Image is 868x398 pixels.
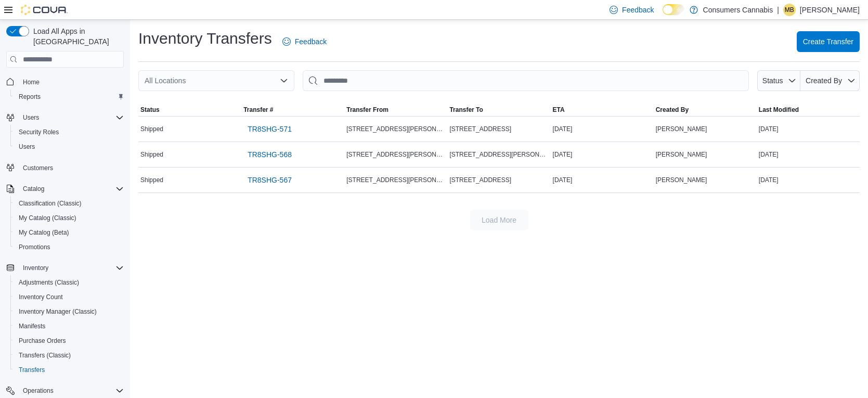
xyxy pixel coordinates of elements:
button: Operations [19,384,58,397]
span: My Catalog (Classic) [15,212,124,224]
a: My Catalog (Beta) [15,226,73,239]
a: Reports [15,91,45,103]
button: Manifests [10,319,128,333]
span: Feedback [295,36,327,47]
a: Classification (Classic) [15,197,86,210]
a: TR8SHG-567 [243,170,296,190]
a: Inventory Manager (Classic) [15,305,101,318]
button: Users [2,110,128,125]
button: Security Roles [10,125,128,139]
span: Reports [19,93,41,101]
span: Customers [19,161,124,174]
button: Transfers (Classic) [10,348,128,363]
span: Manifests [15,320,124,332]
a: Purchase Orders [15,335,70,347]
button: Transfer # [241,104,344,116]
span: [PERSON_NAME] [656,150,707,159]
span: Promotions [19,243,50,251]
span: Inventory Manager (Classic) [15,305,124,318]
button: Promotions [10,240,128,254]
button: Status [138,104,241,116]
span: Users [19,111,124,124]
div: [DATE] [757,174,860,186]
p: | [777,4,779,16]
button: ETA [551,104,654,116]
a: TR8SHG-568 [243,144,296,165]
span: Users [23,113,39,122]
span: Security Roles [15,126,124,138]
span: Catalog [23,185,44,193]
button: Classification (Classic) [10,196,128,211]
img: Cova [21,5,68,15]
span: TR8SHG-568 [248,149,292,160]
button: Last Modified [757,104,860,116]
button: Users [10,139,128,154]
span: Shipped [140,125,163,133]
span: [STREET_ADDRESS] [449,176,511,184]
button: Catalog [2,182,128,196]
span: Users [15,140,124,153]
span: Shipped [140,150,163,159]
p: [PERSON_NAME] [800,4,860,16]
button: My Catalog (Classic) [10,211,128,225]
span: Reports [15,91,124,103]
span: [STREET_ADDRESS][PERSON_NAME] [346,125,445,133]
span: [STREET_ADDRESS][PERSON_NAME] [346,150,445,159]
span: TR8SHG-567 [248,175,292,185]
button: Transfer To [447,104,550,116]
span: Load More [482,215,516,225]
button: Transfers [10,363,128,377]
button: Home [2,74,128,89]
span: Inventory Manager (Classic) [19,307,97,316]
span: Home [19,75,124,88]
span: Inventory [19,262,124,274]
span: Home [23,78,40,86]
span: Created By [656,106,689,114]
span: Status [140,106,160,114]
span: [STREET_ADDRESS][PERSON_NAME] [346,176,445,184]
a: Manifests [15,320,49,332]
span: Dark Mode [663,15,663,16]
div: [DATE] [757,123,860,135]
a: Adjustments (Classic) [15,276,83,289]
span: [PERSON_NAME] [656,125,707,133]
span: Manifests [19,322,45,330]
span: Transfers (Classic) [15,349,124,362]
button: Transfer From [344,104,447,116]
span: Inventory Count [15,291,124,303]
button: Inventory Count [10,290,128,304]
span: [PERSON_NAME] [656,176,707,184]
span: Last Modified [759,106,799,114]
h1: Inventory Transfers [138,28,272,49]
span: Classification (Classic) [15,197,124,210]
a: Feedback [278,31,331,52]
span: Transfer # [243,106,273,114]
button: Users [19,111,43,124]
span: Classification (Classic) [19,199,82,208]
button: Status [757,70,800,91]
div: [DATE] [757,148,860,161]
span: Users [19,143,35,151]
button: Load More [470,210,528,230]
a: Customers [19,162,57,174]
button: Created By [654,104,757,116]
button: Create Transfer [797,31,860,52]
a: Transfers (Classic) [15,349,75,362]
span: My Catalog (Beta) [19,228,69,237]
span: Load All Apps in [GEOGRAPHIC_DATA] [29,26,124,47]
span: Promotions [15,241,124,253]
div: [DATE] [551,148,654,161]
a: Transfers [15,364,49,376]
span: Transfers [15,364,124,376]
span: Status [762,76,783,85]
div: [DATE] [551,123,654,135]
a: TR8SHG-571 [243,119,296,139]
span: Catalog [19,183,124,195]
button: Adjustments (Classic) [10,275,128,290]
button: Customers [2,160,128,175]
span: Shipped [140,176,163,184]
a: Home [19,76,44,88]
input: This is a search bar. After typing your query, hit enter to filter the results lower in the page. [303,70,749,91]
span: Operations [23,387,54,395]
button: Operations [2,383,128,398]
